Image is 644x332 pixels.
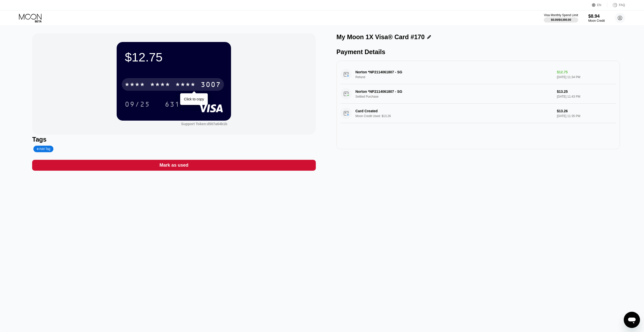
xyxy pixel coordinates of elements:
[121,98,154,110] div: 09/25
[337,33,425,41] div: My Moon 1X Visa® Card #170
[597,3,601,7] div: EN
[165,101,180,109] div: 631
[588,14,605,19] div: $8.94
[592,3,607,8] div: EN
[184,97,204,101] div: Click to copy
[161,98,184,110] div: 631
[32,160,316,171] div: Mark as used
[32,136,316,143] div: Tags
[125,50,223,64] div: $12.75
[181,122,227,126] div: Support Token:d507a64b1b
[201,81,221,89] div: 3007
[607,3,625,8] div: FAQ
[588,19,605,23] div: Moon Credit
[544,13,578,17] div: Visa Monthly Spend Limit
[551,18,571,21] div: $0.00 / $4,000.00
[159,162,188,168] div: Mark as used
[544,13,578,23] div: Visa Monthly Spend Limit$0.00/$4,000.00
[337,48,620,56] div: Payment Details
[33,146,53,152] div: Add Tag
[588,14,605,23] div: $8.94Moon Credit
[181,122,227,126] div: Support Token: d507a64b1b
[619,3,625,7] div: FAQ
[624,312,640,328] iframe: Mesajlaşma penceresini başlatma düğmesi, görüşme devam ediyor
[125,101,150,109] div: 09/25
[36,147,50,151] div: Add Tag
